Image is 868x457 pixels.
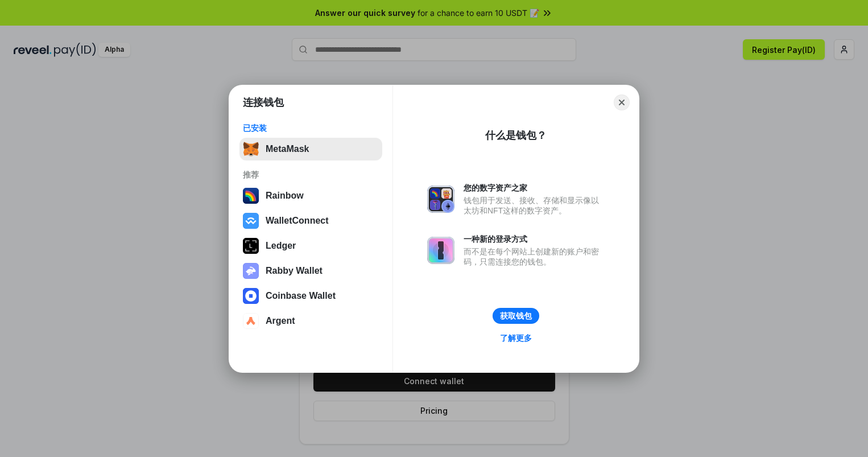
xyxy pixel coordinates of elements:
div: WalletConnect [266,216,329,226]
button: MetaMask [239,138,382,160]
a: 了解更多 [493,331,539,345]
div: 您的数字资产之家 [464,183,605,193]
button: 获取钱包 [493,308,539,324]
div: 钱包用于发送、接收、存储和显示像以太坊和NFT这样的数字资产。 [464,195,605,216]
div: Rainbow [266,191,304,201]
div: Rabby Wallet [266,266,323,276]
button: Close [614,94,630,110]
div: Coinbase Wallet [266,291,336,301]
div: 推荐 [243,170,379,180]
button: WalletConnect [239,209,382,232]
img: svg+xml,%3Csvg%20xmlns%3D%22http%3A%2F%2Fwww.w3.org%2F2000%2Fsvg%22%20fill%3D%22none%22%20viewBox... [427,237,454,264]
div: 了解更多 [500,333,532,343]
img: svg+xml,%3Csvg%20fill%3D%22none%22%20height%3D%2233%22%20viewBox%3D%220%200%2035%2033%22%20width%... [243,141,259,157]
div: 已安装 [243,123,379,133]
img: svg+xml,%3Csvg%20xmlns%3D%22http%3A%2F%2Fwww.w3.org%2F2000%2Fsvg%22%20width%3D%2228%22%20height%3... [243,238,259,254]
img: svg+xml,%3Csvg%20width%3D%2228%22%20height%3D%2228%22%20viewBox%3D%220%200%2028%2028%22%20fill%3D... [243,213,259,229]
div: 什么是钱包？ [485,129,547,142]
div: Ledger [266,241,296,251]
div: Argent [266,316,295,326]
div: MetaMask [266,144,309,154]
img: svg+xml,%3Csvg%20width%3D%2228%22%20height%3D%2228%22%20viewBox%3D%220%200%2028%2028%22%20fill%3D... [243,313,259,329]
img: svg+xml,%3Csvg%20xmlns%3D%22http%3A%2F%2Fwww.w3.org%2F2000%2Fsvg%22%20fill%3D%22none%22%20viewBox... [243,263,259,279]
button: Rainbow [239,184,382,207]
img: svg+xml,%3Csvg%20width%3D%2228%22%20height%3D%2228%22%20viewBox%3D%220%200%2028%2028%22%20fill%3D... [243,288,259,304]
button: Ledger [239,234,382,257]
div: 而不是在每个网站上创建新的账户和密码，只需连接您的钱包。 [464,246,605,267]
img: svg+xml,%3Csvg%20width%3D%22120%22%20height%3D%22120%22%20viewBox%3D%220%200%20120%20120%22%20fil... [243,188,259,204]
div: 一种新的登录方式 [464,234,605,244]
button: Rabby Wallet [239,260,382,282]
div: 获取钱包 [500,311,532,321]
h1: 连接钱包 [243,96,284,109]
img: svg+xml,%3Csvg%20xmlns%3D%22http%3A%2F%2Fwww.w3.org%2F2000%2Fsvg%22%20fill%3D%22none%22%20viewBox... [427,186,454,213]
button: Argent [239,310,382,332]
button: Coinbase Wallet [239,285,382,307]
